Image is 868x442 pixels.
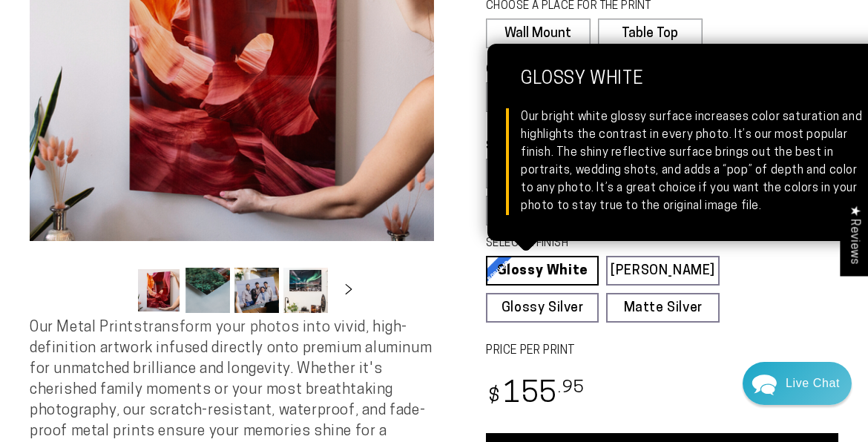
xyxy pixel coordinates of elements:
[488,387,501,407] span: $
[137,268,181,313] button: Load image 1 in gallery view
[486,196,565,225] label: 24x24
[743,362,852,405] div: Chat widget toggle
[185,268,230,313] button: Load image 2 in gallery view
[486,19,591,48] label: Wall Mount
[486,256,599,286] a: Glossy White
[234,268,279,313] button: Load image 3 in gallery view
[486,380,585,409] bdi: 155
[99,274,132,307] button: Slide left
[521,70,865,108] strong: Glossy White
[486,159,565,188] label: 8x8
[521,108,865,215] div: Our bright white glossy surface increases color saturation and highlights the contrast in every p...
[332,274,365,307] button: Slide right
[606,256,719,286] a: [PERSON_NAME]
[558,380,585,397] sup: .95
[486,62,691,79] legend: CHOOSE A SHAPE
[283,268,328,313] button: Load image 4 in gallery view
[786,362,840,405] div: Contact Us Directly
[606,293,719,323] a: Matte Silver
[598,19,703,48] label: Table Top
[486,139,691,155] legend: SELECT A SIZE
[486,343,838,360] label: PRICE PER PRINT
[840,194,868,276] div: Click to open Judge.me floating reviews tab
[486,236,691,252] legend: SELECT A FINISH
[486,293,599,323] a: Glossy Silver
